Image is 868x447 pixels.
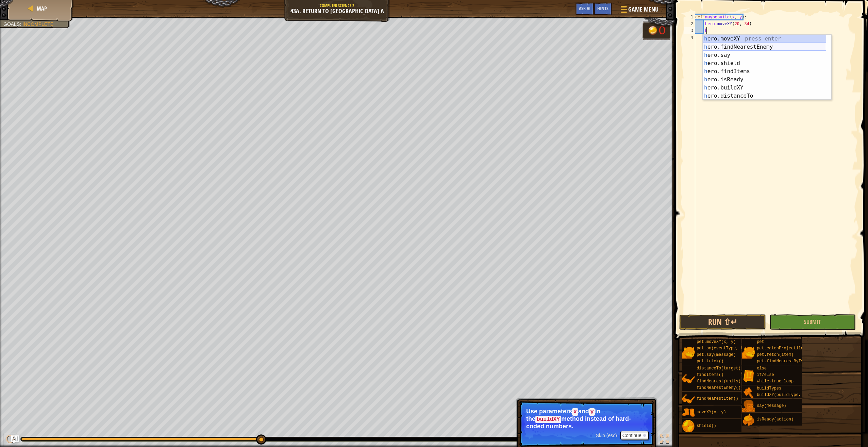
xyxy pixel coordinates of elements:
[615,3,663,19] button: Game Menu
[535,416,561,423] code: buildXY
[697,379,741,384] span: findNearest(units)
[620,431,649,440] button: Continue
[769,314,856,330] button: Submit
[682,393,695,405] img: portrait.png
[684,34,695,41] div: 4
[742,400,755,413] img: portrait.png
[526,408,647,430] p: Use parameters and in the method instead of hard-coded numbers.
[11,435,19,444] button: Ask AI
[596,433,617,438] span: Skip (esc)
[589,408,595,416] code: y
[697,366,741,371] span: distanceTo(target)
[682,420,695,433] img: portrait.png
[742,369,755,382] img: portrait.png
[757,372,774,377] span: if/else
[697,352,736,357] span: pet.say(message)
[575,3,594,15] button: Ask AI
[742,413,755,426] img: portrait.png
[579,5,590,12] span: Ask AI
[697,396,738,401] span: findNearestItem()
[628,5,658,14] span: Game Menu
[22,21,53,27] span: Incomplete
[642,21,670,40] div: Team 'humans' has 0 gold.
[697,372,723,377] span: findItems()
[682,372,695,385] img: portrait.png
[684,27,695,34] div: 3
[679,314,766,330] button: Run ⇧↵
[684,14,695,20] div: 1
[697,340,736,344] span: pet.moveXY(x, y)
[657,433,671,447] button: Toggle fullscreen
[3,21,20,27] span: Goals
[742,386,755,399] img: portrait.png
[757,352,794,357] span: pet.fetch(item)
[742,346,755,359] img: portrait.png
[697,385,741,390] span: findNearestEnemy()
[37,5,47,12] span: Map
[35,5,47,12] a: Map
[682,406,695,419] img: portrait.png
[757,393,816,397] span: buildXY(buildType, x, y)
[597,5,608,12] span: Hints
[20,21,22,27] span: :
[697,346,760,351] span: pet.on(eventType, handler)
[659,24,666,37] div: 0
[697,424,716,428] span: shield()
[757,340,764,344] span: pet
[572,408,578,416] code: x
[3,433,17,447] button: Ctrl + P: Pause
[682,346,695,359] img: portrait.png
[697,410,726,415] span: moveXY(x, y)
[757,346,820,351] span: pet.catchProjectile(arrow)
[757,359,823,364] span: pet.findNearestByType(type)
[684,20,695,27] div: 2
[757,403,786,408] span: say(message)
[757,417,794,422] span: isReady(action)
[757,386,781,391] span: buildTypes
[757,366,767,371] span: else
[757,379,794,384] span: while-true loop
[697,359,723,364] span: pet.trick()
[804,318,821,326] span: Submit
